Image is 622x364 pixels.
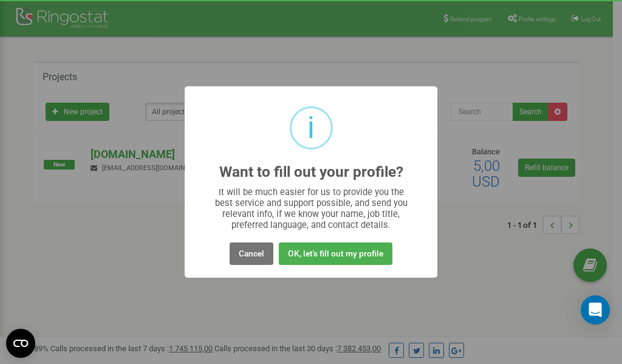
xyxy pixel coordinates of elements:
h2: Want to fill out your profile? [219,164,403,180]
div: Open Intercom Messenger [581,295,610,325]
div: i [307,108,315,148]
button: Cancel [230,242,273,265]
button: OK, let's fill out my profile [279,242,392,265]
button: Open CMP widget [6,329,35,358]
div: It will be much easier for us to provide you the best service and support possible, and send you ... [209,187,414,230]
